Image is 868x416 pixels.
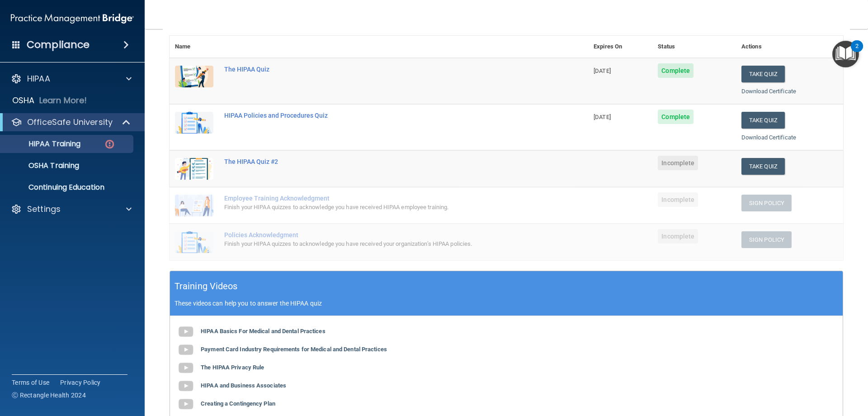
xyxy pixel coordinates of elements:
div: Policies Acknowledgment [224,231,543,239]
img: gray_youtube_icon.38fcd6cc.png [177,395,195,413]
button: Take Quiz [741,66,785,82]
span: Incomplete [658,192,698,207]
b: Creating a Contingency Plan [201,400,275,407]
button: Sign Policy [741,195,792,211]
div: HIPAA Policies and Procedures Quiz [224,112,543,119]
p: Settings [27,204,61,215]
div: The HIPAA Quiz [224,66,543,73]
div: Finish your HIPAA quizzes to acknowledge you have received HIPAA employee training. [224,202,543,213]
span: Incomplete [658,229,698,244]
th: Expires On [588,36,652,58]
button: Open Resource Center, 2 new notifications [832,41,859,67]
h5: Training Videos [175,278,238,294]
span: [DATE] [594,67,611,74]
b: Payment Card Industry Requirements for Medical and Dental Practices [201,346,387,353]
b: HIPAA Basics For Medical and Dental Practices [201,328,325,335]
span: Complete [658,110,693,124]
a: Settings [11,204,132,215]
img: gray_youtube_icon.38fcd6cc.png [177,359,195,377]
a: Terms of Use [12,378,49,387]
a: Download Certificate [741,134,796,141]
th: Name [170,36,219,58]
span: Complete [658,63,693,78]
span: Incomplete [658,156,698,170]
a: Privacy Policy [60,378,101,387]
div: Employee Training Acknowledgment [224,195,543,202]
div: 2 [855,46,859,58]
p: Learn More! [39,95,87,106]
img: gray_youtube_icon.38fcd6cc.png [177,377,195,395]
iframe: Drift Widget Chat Controller [823,354,857,388]
h4: Compliance [27,38,90,51]
p: OfficeSafe University [27,117,113,128]
p: OSHA [12,95,35,106]
p: These videos can help you to answer the HIPAA quiz [175,300,838,307]
span: [DATE] [594,114,611,120]
a: HIPAA [11,73,132,84]
th: Status [652,36,736,58]
button: Take Quiz [741,158,785,175]
b: HIPAA and Business Associates [201,382,286,389]
img: danger-circle.6113f641.png [104,139,115,150]
button: Sign Policy [741,231,792,248]
button: Take Quiz [741,112,785,129]
img: PMB logo [11,10,134,28]
p: HIPAA [27,73,50,84]
img: gray_youtube_icon.38fcd6cc.png [177,323,195,341]
th: Actions [736,36,843,58]
a: Download Certificate [741,88,796,95]
div: Finish your HIPAA quizzes to acknowledge you have received your organization’s HIPAA policies. [224,239,543,249]
div: The HIPAA Quiz #2 [224,158,543,165]
p: Continuing Education [6,183,129,192]
a: OfficeSafe University [11,117,131,128]
p: HIPAA Training [6,139,80,148]
img: gray_youtube_icon.38fcd6cc.png [177,341,195,359]
b: The HIPAA Privacy Rule [201,364,264,371]
span: Ⓒ Rectangle Health 2024 [12,391,86,400]
p: OSHA Training [6,161,79,170]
